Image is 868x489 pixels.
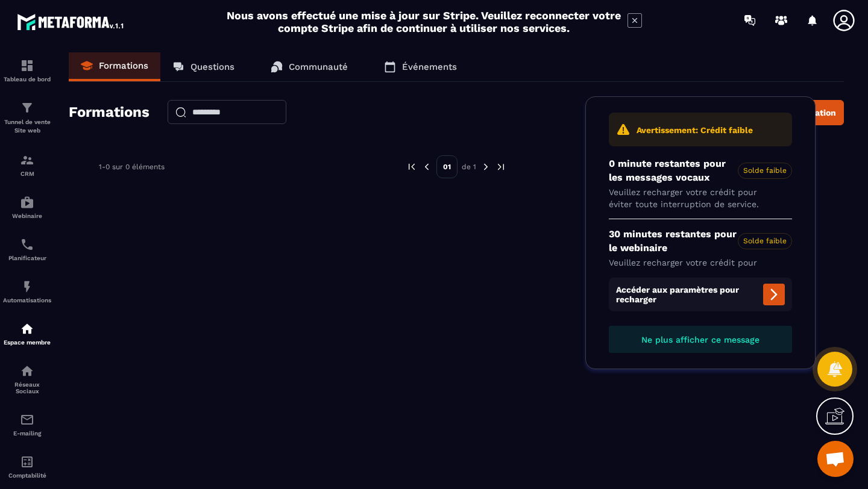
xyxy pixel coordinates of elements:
[372,52,469,81] a: Événements
[20,237,34,252] img: scheduler
[609,278,792,311] span: Accéder aux paramètres pour recharger
[3,76,51,83] p: Tableau de bord
[3,430,51,437] p: E-mailing
[3,49,51,92] a: formationformationTableau de bord
[738,163,792,179] span: Solde faible
[160,52,247,81] a: Questions
[641,335,759,344] span: Ne plus afficher ce message
[20,279,34,294] img: automations
[402,61,457,72] p: Événements
[69,100,149,125] h2: Formations
[259,52,360,81] a: Communauté
[3,186,51,228] a: automationsautomationsWebinaire
[99,163,165,171] p: 1-0 sur 0 éléments
[3,472,51,479] p: Comptabilité
[421,161,432,172] img: prev
[3,355,51,403] a: social-networksocial-networkRéseaux Sociaux
[20,153,34,167] img: formation
[69,52,160,81] a: Formations
[609,228,792,255] p: 30 minutes restantes pour le webinaire
[609,187,792,210] p: Veuillez recharger votre crédit pour éviter toute interruption de service.
[3,403,51,446] a: emailemailE-mailing
[637,125,753,137] p: Avertissement: Crédit faible
[20,101,34,115] img: formation
[3,170,51,177] p: CRM
[20,322,34,336] img: automations
[3,92,51,144] a: formationformationTunnel de vente Site web
[817,441,854,477] a: Ouvrir le chat
[609,326,792,353] button: Ne plus afficher ce message
[495,161,506,172] img: next
[20,413,34,427] img: email
[17,11,125,33] img: logo
[480,161,491,172] img: next
[738,233,792,249] span: Solde faible
[609,257,792,281] p: Veuillez recharger votre crédit pour éviter toute interruption de service.
[3,270,51,313] a: automationsautomationsAutomatisations
[609,157,792,184] p: 0 minute restantes pour les messages vocaux
[3,144,51,186] a: formationformationCRM
[3,381,51,394] p: Réseaux Sociaux
[3,313,51,355] a: automationsautomationsEspace membre
[289,61,348,72] p: Communauté
[20,58,34,73] img: formation
[462,162,476,172] p: de 1
[3,446,51,488] a: accountantaccountantComptabilité
[3,118,51,135] p: Tunnel de vente Site web
[3,339,51,346] p: Espace membre
[226,9,621,34] h2: Nous avons effectué une mise à jour sur Stripe. Veuillez reconnecter votre compte Stripe afin de ...
[20,364,34,378] img: social-network
[3,228,51,270] a: schedulerschedulerPlanificateur
[406,161,417,172] img: prev
[20,455,34,469] img: accountant
[3,213,51,219] p: Webinaire
[99,60,148,71] p: Formations
[20,195,34,210] img: automations
[3,297,51,304] p: Automatisations
[436,155,458,178] p: 01
[3,255,51,261] p: Planificateur
[190,61,234,72] p: Questions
